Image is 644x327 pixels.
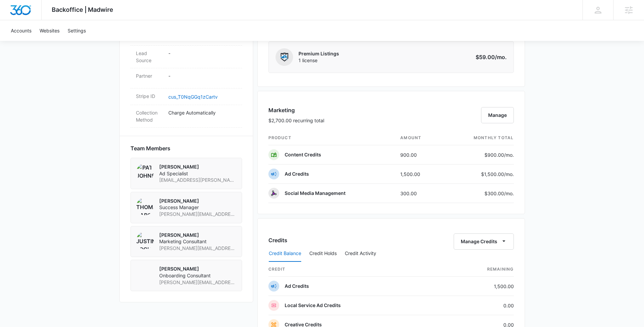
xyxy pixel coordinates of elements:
[268,236,287,244] h3: Credits
[159,204,236,211] span: Success Manager
[136,266,154,283] img: Kelly Bolin
[159,245,236,252] span: [PERSON_NAME][EMAIL_ADDRESS][DOMAIN_NAME]
[495,54,507,60] span: /mo.
[482,151,514,158] p: $900.00
[159,163,236,170] p: [PERSON_NAME]
[299,57,339,64] span: 1 license
[285,283,309,290] p: Ad Credits
[504,152,514,158] span: /mo.
[168,50,237,57] p: -
[136,72,163,79] dt: Partner
[285,302,341,309] p: Local Service Ad Credits
[136,109,163,123] dt: Collection Method
[442,277,514,296] td: 1,500.00
[168,94,218,100] a: cus_T0NqGGq1zCartv
[136,232,154,249] img: Justin Zochniak
[64,20,90,41] a: Settings
[475,53,507,61] p: $59.00
[159,211,236,218] span: [PERSON_NAME][EMAIL_ADDRESS][PERSON_NAME][DOMAIN_NAME]
[395,131,444,145] th: amount
[159,266,236,272] p: [PERSON_NAME]
[454,233,514,250] button: Manage Credits
[268,117,324,124] p: $2,700.00 recurring total
[159,198,236,204] p: [PERSON_NAME]
[130,89,242,105] div: Stripe IDcus_T0NqGGq1zCartv
[504,171,514,177] span: /mo.
[159,170,236,177] span: Ad Specialist
[309,246,337,262] button: Credit Holds
[52,6,113,13] span: Backoffice | Madwire
[7,20,35,41] a: Accounts
[482,190,514,197] p: $300.00
[481,171,514,178] p: $1,500.00
[444,131,514,145] th: monthly total
[130,105,242,128] div: Collection MethodCharge Automatically
[130,144,170,152] span: Team Members
[136,93,163,100] dt: Stripe ID
[345,246,376,262] button: Credit Activity
[285,151,321,158] p: Content Credits
[159,279,236,286] span: [PERSON_NAME][EMAIL_ADDRESS][PERSON_NAME][DOMAIN_NAME]
[395,165,444,184] td: 1,500.00
[299,50,339,57] p: Premium Listings
[268,262,442,277] th: credit
[136,50,163,64] dt: Lead Source
[136,163,154,181] img: Pat Johnson
[130,68,242,89] div: Partner-
[159,272,236,279] span: Onboarding Consultant
[130,46,242,68] div: Lead Source-
[268,131,395,145] th: product
[481,107,514,123] button: Manage
[285,190,345,197] p: Social Media Management
[159,238,236,245] span: Marketing Consultant
[395,145,444,165] td: 900.00
[442,296,514,315] td: 0.00
[35,20,64,41] a: Websites
[395,184,444,203] td: 300.00
[269,246,301,262] button: Credit Balance
[136,198,154,215] img: Thomas Baron
[442,262,514,277] th: Remaining
[504,191,514,196] span: /mo.
[168,109,237,116] p: Charge Automatically
[285,171,309,177] p: Ad Credits
[168,72,237,79] p: -
[268,106,324,114] h3: Marketing
[159,232,236,238] p: [PERSON_NAME]
[159,177,236,183] span: [EMAIL_ADDRESS][PERSON_NAME][DOMAIN_NAME]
